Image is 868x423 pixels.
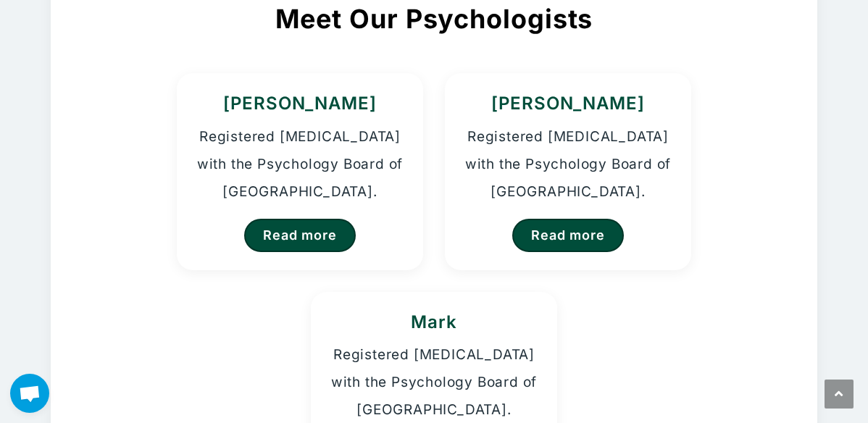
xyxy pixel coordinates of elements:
a: Read more about Kristina [244,219,355,252]
p: Registered [MEDICAL_DATA] with the Psychology Board of [GEOGRAPHIC_DATA]. [195,123,405,206]
h2: Meet Our Psychologists [102,1,766,37]
p: Registered [MEDICAL_DATA] with the Psychology Board of [GEOGRAPHIC_DATA]. [463,123,673,206]
h3: [PERSON_NAME] [195,91,405,116]
div: Open chat [10,374,49,413]
a: Scroll to the top of the page [825,380,854,409]
a: Read more about Homer [512,219,623,252]
h3: Mark [329,310,539,335]
h3: [PERSON_NAME] [463,91,673,116]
